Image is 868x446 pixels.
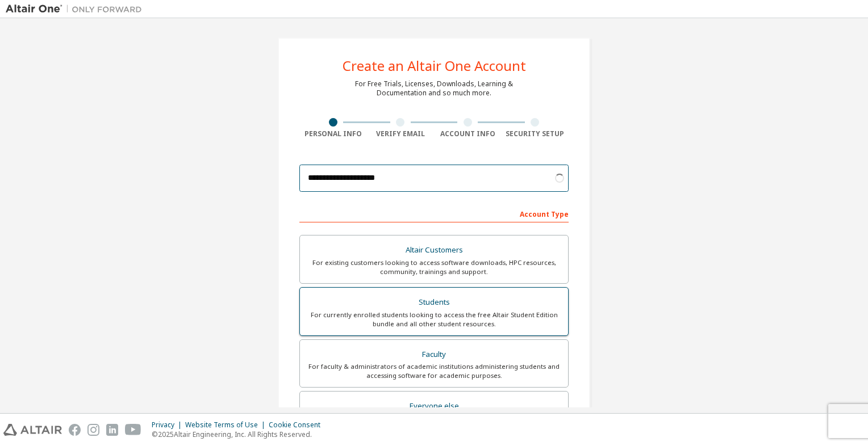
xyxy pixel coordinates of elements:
[3,424,62,436] img: altair_logo.svg
[69,424,81,436] img: facebook.svg
[299,204,569,222] div: Account Type
[307,242,561,258] div: Altair Customers
[355,79,513,98] div: For Free Trials, Licenses, Downloads, Learning & Documentation and so much more.
[307,258,561,276] div: For existing customers looking to access software downloads, HPC resources, community, trainings ...
[152,430,327,439] p: © 2025 Altair Engineering, Inc. All Rights Reserved.
[125,424,141,436] img: youtube.svg
[6,3,148,15] img: Altair One
[269,420,327,430] div: Cookie Consent
[307,398,561,414] div: Everyone else
[152,420,185,430] div: Privacy
[434,129,502,138] div: Account Info
[307,362,561,380] div: For faculty & administrators of academic institutions administering students and accessing softwa...
[87,424,99,436] img: instagram.svg
[502,129,569,138] div: Security Setup
[299,129,367,138] div: Personal Info
[307,310,561,329] div: For currently enrolled students looking to access the free Altair Student Edition bundle and all ...
[307,347,561,363] div: Faculty
[307,294,561,310] div: Students
[343,59,526,73] div: Create an Altair One Account
[367,129,435,138] div: Verify Email
[106,424,118,436] img: linkedin.svg
[185,420,269,430] div: Website Terms of Use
